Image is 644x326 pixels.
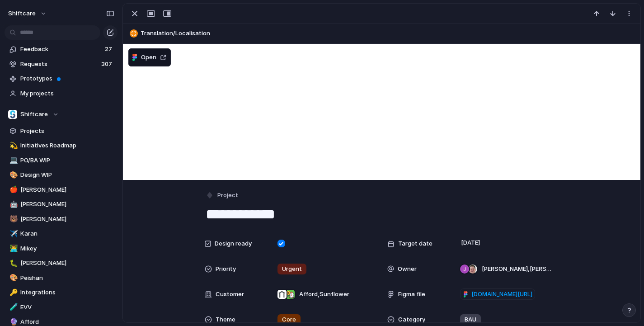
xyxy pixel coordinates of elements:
[5,301,118,314] a: 🧪EVV
[101,60,114,69] span: 307
[20,141,114,150] span: Initiatives Roadmap
[8,141,17,150] button: 💫
[8,200,17,209] button: 🤖
[9,229,16,239] div: ✈️
[8,215,17,224] button: 🐻
[127,26,636,41] button: Translation/Localisation
[8,244,17,253] button: 👨‍💻
[471,290,532,299] span: [DOMAIN_NAME][URL]
[9,170,16,180] div: 🎨
[482,265,551,274] span: [PERSON_NAME] , [PERSON_NAME]
[5,87,118,100] a: My projects
[5,154,118,167] a: 💻PO/BA WIP
[9,302,16,312] div: 🧪
[5,183,118,197] a: 🍎[PERSON_NAME]
[5,57,118,71] a: Requests307
[398,315,425,324] span: Category
[9,273,16,283] div: 🎨
[8,185,17,194] button: 🍎
[20,215,114,224] span: [PERSON_NAME]
[20,110,48,119] span: Shiftcare
[204,189,241,202] button: Project
[5,124,118,138] a: Projects
[216,290,244,299] span: Customer
[5,227,118,241] a: ✈️Karan
[9,258,16,269] div: 🐛
[141,53,156,62] span: Open
[398,239,432,248] span: Target date
[20,200,114,209] span: [PERSON_NAME]
[5,213,118,226] a: 🐻[PERSON_NAME]
[141,29,636,38] span: Translation/Localisation
[5,108,118,121] button: Shiftcare
[9,288,16,298] div: 🔑
[465,315,476,324] span: BAU
[8,156,17,165] button: 💻
[9,199,16,210] div: 🤖
[8,170,17,180] button: 🎨
[9,214,16,224] div: 🐻
[9,243,16,254] div: 👨‍💻
[20,170,114,180] span: Design WIP
[9,155,16,165] div: 💻
[5,286,118,299] a: 🔑Integrations
[216,315,235,324] span: Theme
[299,290,349,299] span: Afford , Sunflower
[4,6,52,21] button: shiftcare
[5,139,118,152] a: 💫Initiatives Roadmap
[8,288,17,297] button: 🔑
[5,256,118,270] a: 🐛[PERSON_NAME]
[20,288,114,297] span: Integrations
[20,127,114,136] span: Projects
[20,45,102,54] span: Feedback
[5,271,118,285] a: 🎨Peishan
[282,265,302,274] span: Urgent
[5,72,118,85] a: Prototypes
[20,156,114,165] span: PO/BA WIP
[5,242,118,255] a: 👨‍💻Mikey
[20,89,114,98] span: My projects
[8,9,36,18] span: shiftcare
[128,48,171,66] button: Open
[8,229,17,238] button: ✈️
[8,259,17,268] button: 🐛
[20,259,114,268] span: [PERSON_NAME]
[460,288,535,300] a: [DOMAIN_NAME][URL]
[105,45,114,54] span: 27
[398,290,425,299] span: Figma file
[20,185,114,194] span: [PERSON_NAME]
[217,191,238,200] span: Project
[215,239,252,248] span: Design ready
[8,303,17,312] button: 🧪
[20,74,114,83] span: Prototypes
[20,60,99,69] span: Requests
[20,274,114,283] span: Peishan
[459,237,483,248] span: [DATE]
[8,274,17,283] button: 🎨
[398,265,417,274] span: Owner
[9,184,16,195] div: 🍎
[9,141,16,151] div: 💫
[5,168,118,182] a: 🎨Design WIP
[20,229,114,238] span: Karan
[20,244,114,253] span: Mikey
[20,303,114,312] span: EVV
[5,198,118,211] a: 🤖[PERSON_NAME]
[216,265,236,274] span: Priority
[5,43,118,56] a: Feedback27
[282,315,296,324] span: Core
